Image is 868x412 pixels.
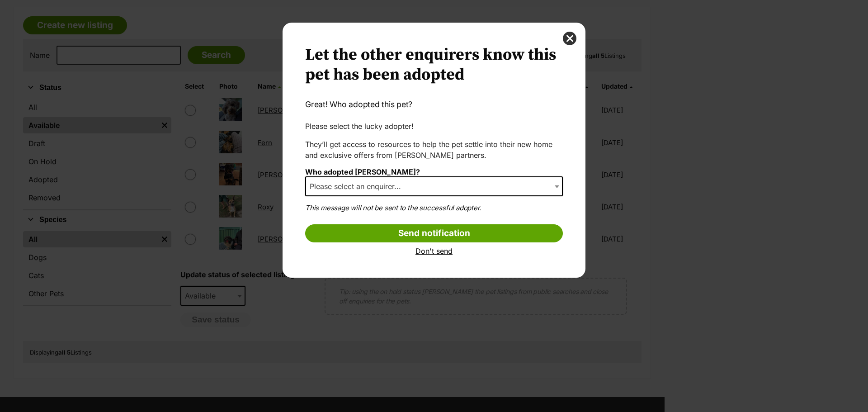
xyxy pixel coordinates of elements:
[306,180,410,193] span: Please select an enquirer...
[305,167,420,176] label: Who adopted [PERSON_NAME]?
[305,121,563,132] p: Please select the lucky adopter!
[305,203,563,213] p: This message will not be sent to the successful adopter.
[305,224,563,242] input: Send notification
[305,176,563,196] span: Please select an enquirer...
[305,45,563,85] h2: Let the other enquirers know this pet has been adopted
[305,99,563,110] p: Great! Who adopted this pet?
[305,139,563,161] p: They’ll get access to resources to help the pet settle into their new home and exclusive offers f...
[563,32,576,45] button: close
[305,247,563,255] a: Don't send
